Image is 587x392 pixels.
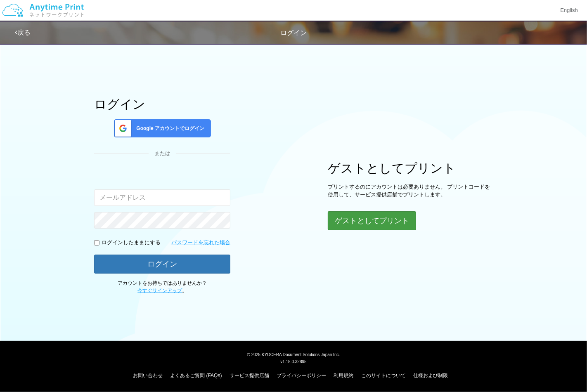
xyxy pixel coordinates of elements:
[328,161,493,175] h1: ゲストとしてプリント
[328,183,493,198] p: プリントするのにアカウントは必要ありません。 プリントコードを使用して、サービス提供店舗でプリントします。
[94,150,230,158] div: または
[413,373,448,378] a: 仕様および制限
[94,280,230,294] p: アカウントをお持ちではありませんか？
[133,373,163,378] a: お問い合わせ
[102,239,161,247] p: ログインしたままにする
[280,29,307,36] span: ログイン
[170,373,222,378] a: よくあるご質問 (FAQs)
[94,97,230,111] h1: ログイン
[171,239,230,247] a: パスワードを忘れた場合
[94,189,230,206] input: メールアドレス
[133,125,204,132] span: Google アカウントでログイン
[247,352,340,357] span: © 2025 KYOCERA Document Solutions Japan Inc.
[15,29,31,36] a: 戻る
[280,359,306,364] span: v1.18.0.32895
[230,373,269,378] a: サービス提供店舗
[137,288,187,293] span: 。
[328,211,416,230] button: ゲストとしてプリント
[361,373,406,378] a: このサイトについて
[277,373,326,378] a: プライバシーポリシー
[94,255,230,274] button: ログイン
[137,288,182,293] a: 今すぐサインアップ
[334,373,354,378] a: 利用規約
